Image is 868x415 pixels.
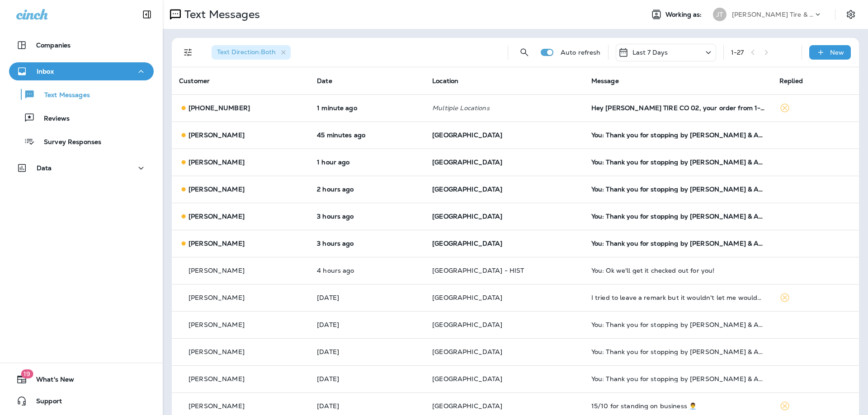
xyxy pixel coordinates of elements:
[317,294,418,301] p: Aug 16, 2025 09:00 PM
[317,321,418,328] p: Aug 16, 2025 08:05 AM
[561,49,601,56] p: Auto refresh
[591,104,765,112] div: Hey JENSEN TIRE CO 02, your order from 1-800 Radiator is being delivered at 2:14 PM. You can edit...
[432,266,524,275] span: [GEOGRAPHIC_DATA] - HIST
[830,49,844,56] p: New
[591,186,765,193] div: You: Thank you for stopping by Jensen Tire & Auto - North 90th Street. Please take 30 seconds to ...
[779,77,803,85] span: Replied
[189,375,245,382] p: [PERSON_NAME]
[515,43,533,61] button: Search Messages
[35,138,101,147] p: Survey Responses
[432,348,502,356] span: [GEOGRAPHIC_DATA]
[9,370,154,388] button: 19What's New
[432,402,502,410] span: [GEOGRAPHIC_DATA]
[713,8,726,21] div: JT
[9,392,154,410] button: Support
[432,375,502,383] span: [GEOGRAPHIC_DATA]
[217,48,276,56] span: Text Direction : Both
[317,348,418,355] p: Aug 16, 2025 08:05 AM
[36,42,71,49] p: Companies
[432,239,502,247] span: [GEOGRAPHIC_DATA]
[591,131,765,139] div: You: Thank you for stopping by Jensen Tire & Auto - North 90th Street. Please take 30 seconds to ...
[35,91,90,100] p: Text Messages
[432,131,502,139] span: [GEOGRAPHIC_DATA]
[9,85,154,104] button: Text Messages
[591,321,765,328] div: You: Thank you for stopping by Jensen Tire & Auto - North 90th Street. Please take 30 seconds to ...
[189,267,245,274] p: [PERSON_NAME]
[591,348,765,355] div: You: Thank you for stopping by Jensen Tire & Auto - North 90th Street. Please take 30 seconds to ...
[37,68,54,75] p: Inbox
[432,185,502,193] span: [GEOGRAPHIC_DATA]
[591,402,765,410] div: 15/10 for standing on business 👨‍💼
[843,6,859,23] button: Settings
[432,158,502,166] span: [GEOGRAPHIC_DATA]
[189,213,245,220] p: [PERSON_NAME]
[27,397,62,408] span: Support
[317,267,418,274] p: Aug 18, 2025 09:08 AM
[189,131,245,139] p: [PERSON_NAME]
[9,159,154,177] button: Data
[37,164,52,172] p: Data
[432,77,458,85] span: Location
[591,213,765,220] div: You: Thank you for stopping by Jensen Tire & Auto - North 90th Street. Please take 30 seconds to ...
[432,212,502,220] span: [GEOGRAPHIC_DATA]
[591,267,765,274] div: You: Ok we'll get it checked out for you!
[632,49,668,56] p: Last 7 Days
[317,213,418,220] p: Aug 18, 2025 09:58 AM
[189,240,245,247] p: [PERSON_NAME]
[179,43,197,61] button: Filters
[9,108,154,127] button: Reviews
[9,62,154,80] button: Inbox
[591,77,619,85] span: Message
[189,294,245,301] p: [PERSON_NAME]
[432,294,502,302] span: [GEOGRAPHIC_DATA]
[189,321,245,328] p: [PERSON_NAME]
[591,375,765,382] div: You: Thank you for stopping by Jensen Tire & Auto - North 90th Street. Please take 30 seconds to ...
[21,369,33,378] span: 19
[179,77,210,85] span: Customer
[317,186,418,193] p: Aug 18, 2025 10:58 AM
[317,104,418,112] p: Aug 18, 2025 01:42 PM
[189,348,245,355] p: [PERSON_NAME]
[317,159,418,166] p: Aug 18, 2025 11:58 AM
[317,131,418,139] p: Aug 18, 2025 12:58 PM
[189,402,245,410] p: [PERSON_NAME]
[189,104,250,112] p: [PHONE_NUMBER]
[591,159,765,166] div: You: Thank you for stopping by Jensen Tire & Auto - North 90th Street. Please take 30 seconds to ...
[27,376,74,387] span: What's New
[432,321,502,329] span: [GEOGRAPHIC_DATA]
[9,36,154,54] button: Companies
[189,186,245,193] p: [PERSON_NAME]
[189,159,245,166] p: [PERSON_NAME]
[432,104,577,112] p: Multiple Locations
[317,240,418,247] p: Aug 18, 2025 09:58 AM
[134,5,160,23] button: Collapse Sidebar
[35,115,70,123] p: Reviews
[317,77,332,85] span: Date
[665,11,704,19] span: Working as:
[591,240,765,247] div: You: Thank you for stopping by Jensen Tire & Auto - North 90th Street. Please take 30 seconds to ...
[591,294,765,301] div: I tried to leave a remark but it wouldn't let me wouldn't open up. I am happy with my new tires. ...
[9,132,154,151] button: Survey Responses
[212,45,291,60] div: Text Direction:Both
[317,402,418,410] p: Aug 15, 2025 03:00 PM
[731,49,744,56] div: 1 - 27
[317,375,418,382] p: Aug 16, 2025 08:05 AM
[181,8,260,21] p: Text Messages
[732,11,813,18] p: [PERSON_NAME] Tire & Auto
